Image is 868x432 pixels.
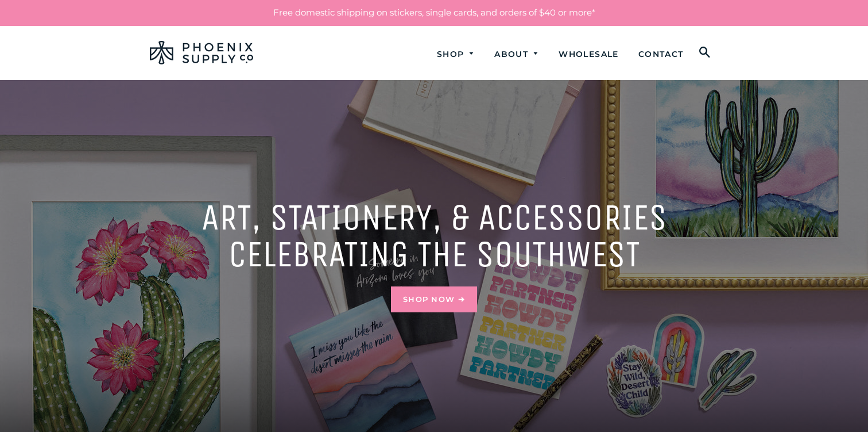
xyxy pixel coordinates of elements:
a: Wholesale [550,39,627,70]
a: About [486,39,548,70]
img: Phoenix Supply Co. [150,41,253,64]
h2: Art, Stationery, & accessories celebrating the southwest [150,199,718,273]
a: Shop Now ➔ [391,286,477,312]
a: Contact [630,39,692,70]
a: Shop [428,39,484,70]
